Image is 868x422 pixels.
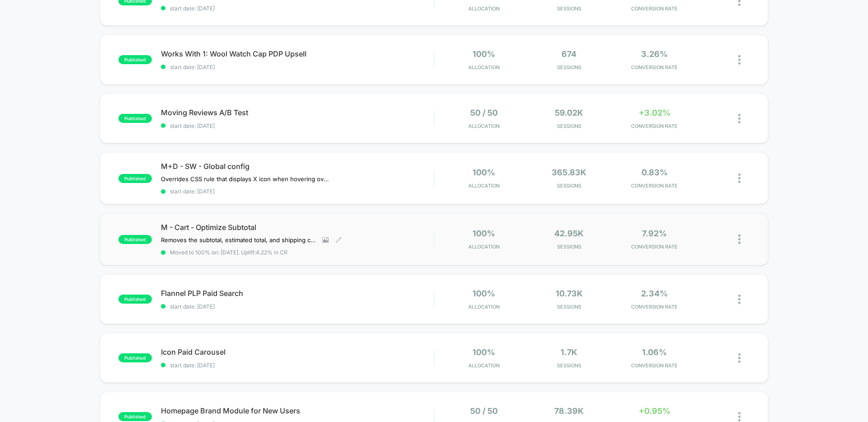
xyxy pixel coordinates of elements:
[161,223,434,232] span: M - Cart - Optimize Subtotal
[614,5,695,12] span: CONVERSION RATE
[161,122,434,129] span: start date: [DATE]
[614,64,695,70] span: CONVERSION RATE
[738,412,741,422] img: close
[554,406,584,416] span: 78.39k
[738,353,741,363] img: close
[161,236,316,244] span: Removes the subtotal, estimated total, and shipping calculated at checkout line.
[529,64,610,70] span: Sessions
[529,183,610,189] span: Sessions
[529,244,610,250] span: Sessions
[529,123,610,129] span: Sessions
[161,362,434,369] span: start date: [DATE]
[161,64,434,70] span: start date: [DATE]
[529,362,610,369] span: Sessions
[614,244,695,250] span: CONVERSION RATE
[468,64,500,70] span: Allocation
[170,249,288,256] span: Moved to 100% on: [DATE] . Uplift: 4.22% in CR
[614,304,695,310] span: CONVERSION RATE
[614,183,695,189] span: CONVERSION RATE
[555,108,583,117] span: 59.02k
[641,289,668,298] span: 2.34%
[639,406,670,416] span: +0.95%
[556,289,583,298] span: 10.73k
[118,55,152,64] span: published
[161,188,434,195] span: start date: [DATE]
[118,174,152,183] span: published
[738,173,741,183] img: close
[472,49,495,59] span: 100%
[161,108,434,117] span: Moving Reviews A/B Test
[161,162,434,171] span: M+D - SW - Global config
[529,304,610,310] span: Sessions
[639,108,670,117] span: +3.02%
[472,229,495,238] span: 100%
[642,229,667,238] span: 7.92%
[118,353,152,362] span: published
[161,347,434,356] span: Icon Paid Carousel
[642,347,667,357] span: 1.06%
[470,108,498,117] span: 50 / 50
[738,55,741,65] img: close
[161,49,434,58] span: Works With 1: Wool Watch Cap PDP Upsell
[468,362,500,369] span: Allocation
[161,406,434,415] span: Homepage Brand Module for New Users
[118,114,152,123] span: published
[561,49,576,59] span: 674
[161,175,329,183] span: Overrides CSS rule that displays X icon when hovering over anchor tags without a link
[642,168,668,177] span: 0.83%
[161,289,434,298] span: Flannel PLP Paid Search
[468,244,500,250] span: Allocation
[118,235,152,244] span: published
[554,229,584,238] span: 42.95k
[738,234,741,244] img: close
[468,5,500,12] span: Allocation
[738,295,741,304] img: close
[468,123,500,129] span: Allocation
[529,5,610,12] span: Sessions
[641,49,668,59] span: 3.26%
[472,168,495,177] span: 100%
[161,303,434,310] span: start date: [DATE]
[468,304,500,310] span: Allocation
[470,406,498,416] span: 50 / 50
[161,5,434,12] span: start date: [DATE]
[561,347,577,357] span: 1.7k
[552,168,586,177] span: 365.83k
[118,412,152,421] span: published
[738,114,741,123] img: close
[472,289,495,298] span: 100%
[468,183,500,189] span: Allocation
[614,362,695,369] span: CONVERSION RATE
[472,347,495,357] span: 100%
[614,123,695,129] span: CONVERSION RATE
[118,295,152,304] span: published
